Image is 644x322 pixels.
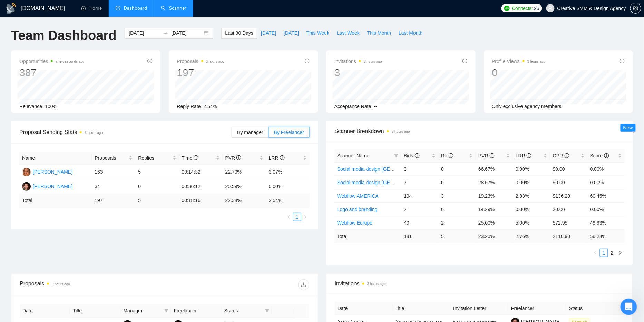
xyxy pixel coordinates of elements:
[476,162,513,176] td: 66.67%
[269,155,285,161] span: LRR
[237,129,263,135] span: By manager
[616,249,625,257] li: Next Page
[620,59,625,63] span: info-circle
[438,216,476,229] td: 2
[19,152,92,165] th: Name
[550,189,587,202] td: $136.20
[476,176,513,189] td: 28.57%
[393,150,400,161] span: filter
[553,153,569,158] span: CPR
[438,202,476,216] td: 0
[401,216,438,229] td: 40
[301,213,310,221] li: Next Page
[92,179,135,194] td: 34
[335,279,624,288] span: Invitations
[621,299,637,315] iframe: Intercom live chat
[363,28,395,39] button: This Month
[19,57,85,65] span: Opportunities
[194,155,198,160] span: info-circle
[124,5,147,11] span: Dashboard
[490,153,495,158] span: info-circle
[334,57,382,65] span: Invitations
[630,6,641,11] a: setting
[594,251,598,255] span: left
[335,302,393,315] th: Date
[223,165,266,179] td: 22.70%
[367,29,391,37] span: This Month
[266,179,310,194] td: 0.00%
[92,194,135,207] td: 197
[179,194,223,207] td: 00:18:16
[395,28,426,39] button: Last Month
[287,215,291,219] span: left
[274,129,304,135] span: By Freelancer
[587,216,625,229] td: 49.93%
[223,194,266,207] td: 22.34 %
[161,5,186,11] a: searchScanner
[147,59,152,63] span: info-circle
[513,202,550,216] td: 0.00%
[257,28,280,39] button: [DATE]
[179,165,223,179] td: 00:14:32
[550,162,587,176] td: $0.00
[264,305,271,316] span: filter
[280,28,303,39] button: [DATE]
[135,165,179,179] td: 5
[550,202,587,216] td: $0.00
[33,168,72,176] div: [PERSON_NAME]
[285,213,293,221] li: Previous Page
[527,153,531,158] span: info-circle
[266,194,310,207] td: 2.54 %
[587,202,625,216] td: 0.00%
[587,229,625,243] td: 56.24 %
[392,129,410,133] time: 3 hours ago
[171,304,222,318] th: Freelancer
[527,60,546,63] time: 3 hours ago
[476,229,513,243] td: 23.20 %
[85,131,103,135] time: 3 hours ago
[177,57,224,65] span: Proposals
[508,302,566,315] th: Freelancer
[206,60,224,63] time: 3 hours ago
[305,59,310,63] span: info-circle
[182,155,198,161] span: Time
[334,127,625,135] span: Scanner Breakdown
[616,249,625,257] button: right
[95,154,127,162] span: Proposals
[204,104,217,109] span: 2.54%
[608,249,616,257] a: 2
[163,30,168,36] span: swap-right
[587,189,625,202] td: 60.45%
[20,279,165,290] div: Proposals
[177,104,201,109] span: Reply Rate
[261,29,276,37] span: [DATE]
[334,66,382,79] div: 3
[364,60,382,63] time: 3 hours ago
[70,304,120,318] th: Title
[135,194,179,207] td: 5
[393,302,451,315] th: Title
[19,194,92,207] td: Total
[415,153,420,158] span: info-circle
[476,202,513,216] td: 14.29%
[306,29,329,37] span: This Week
[266,165,310,179] td: 3.07%
[513,229,550,243] td: 2.76 %
[512,4,533,12] span: Connects:
[566,302,624,315] th: Status
[164,309,168,313] span: filter
[177,66,224,79] div: 197
[221,28,257,39] button: Last 30 Days
[404,153,419,158] span: Bids
[337,29,360,37] span: Last Week
[513,216,550,229] td: 5.00%
[592,249,600,257] li: Previous Page
[513,176,550,189] td: 0.00%
[401,176,438,189] td: 7
[19,104,42,109] span: Relevance
[20,304,70,318] th: Date
[171,29,203,37] input: End date
[441,153,453,158] span: Re
[225,155,242,161] span: PVR
[604,153,609,158] span: info-circle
